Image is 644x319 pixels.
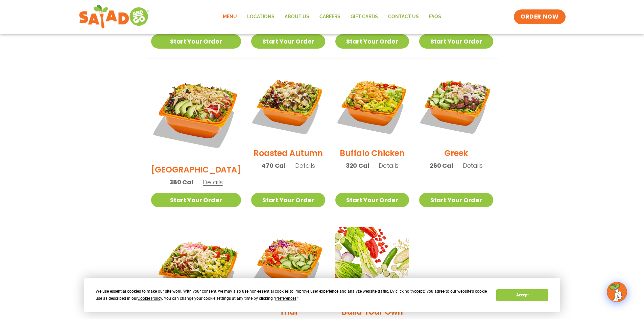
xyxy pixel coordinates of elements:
a: Start Your Order [419,34,493,49]
img: Product photo for Buffalo Chicken Salad [335,69,409,142]
span: Details [295,161,315,170]
img: Product photo for Build Your Own [335,227,409,301]
span: 260 Cal [430,161,453,170]
h2: Buffalo Chicken [340,147,404,159]
a: Start Your Order [335,193,409,207]
img: Product photo for Thai Salad [251,227,325,301]
h2: Greek [444,147,468,159]
a: About Us [280,9,314,25]
a: GIFT CARDS [345,9,383,25]
div: Cookie Consent Prompt [84,278,560,312]
img: wpChatIcon [607,283,626,301]
a: Start Your Order [251,34,325,49]
a: Contact Us [383,9,424,25]
a: Start Your Order [335,34,409,49]
a: Locations [242,9,280,25]
a: FAQs [424,9,446,25]
img: Product photo for Greek Salad [419,69,493,142]
a: ORDER NOW [514,9,565,24]
span: 470 Cal [261,161,285,170]
a: Menu [218,9,242,25]
span: Details [463,161,483,170]
span: Cookie Policy [138,296,162,301]
span: Preferences [275,296,296,301]
h2: Roasted Autumn [254,147,323,159]
img: new-SAG-logo-768×292 [79,3,150,30]
span: ORDER NOW [521,13,558,21]
span: Details [379,161,399,170]
button: Accept [496,289,548,301]
a: Careers [314,9,345,25]
h2: [GEOGRAPHIC_DATA] [151,164,241,176]
a: Start Your Order [151,34,241,49]
a: Start Your Order [419,193,493,207]
a: Start Your Order [151,193,241,207]
span: 320 Cal [346,161,369,170]
span: 380 Cal [169,178,193,187]
nav: Menu [218,9,446,25]
span: Details [203,178,223,186]
img: Product photo for Roasted Autumn Salad [251,69,325,142]
a: Start Your Order [251,193,325,207]
img: Product photo for Jalapeño Ranch Salad [151,227,241,317]
div: We use essential cookies to make our site work. With your consent, we may also use non-essential ... [96,288,488,302]
img: Product photo for BBQ Ranch Salad [151,69,241,159]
